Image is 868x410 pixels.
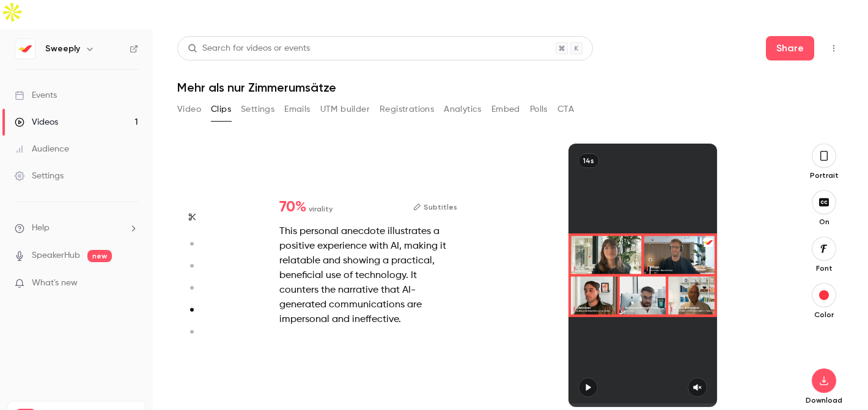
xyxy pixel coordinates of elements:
[380,100,434,119] button: Registrations
[87,250,112,262] span: new
[804,170,844,180] p: Portrait
[177,100,201,119] button: Video
[444,100,482,119] button: Analytics
[32,249,80,262] a: SpeakerHub
[491,100,520,119] button: Embed
[279,224,457,327] div: This personal anecdote illustrates a positive experience with AI, making it relatable and showing...
[15,89,57,101] div: Events
[824,38,844,58] button: Top Bar Actions
[804,395,844,405] p: Download
[211,100,231,119] button: Clips
[279,200,306,214] span: 70 %
[284,100,310,119] button: Emails
[15,143,69,155] div: Audience
[241,100,274,119] button: Settings
[804,263,844,273] p: Font
[45,43,80,55] h6: Sweeply
[177,80,844,95] h1: Mehr als nur Zimmerumsätze
[32,277,78,290] span: What's new
[15,39,35,59] img: Sweeply
[15,222,138,235] li: help-dropdown-opener
[15,116,58,128] div: Videos
[188,42,310,55] div: Search for videos or events
[32,222,50,235] span: Help
[557,100,574,119] button: CTA
[309,203,333,214] span: virality
[15,170,64,182] div: Settings
[320,100,370,119] button: UTM builder
[413,200,457,214] button: Subtitles
[530,100,548,119] button: Polls
[766,36,814,60] button: Share
[804,217,844,227] p: On
[804,310,844,320] p: Color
